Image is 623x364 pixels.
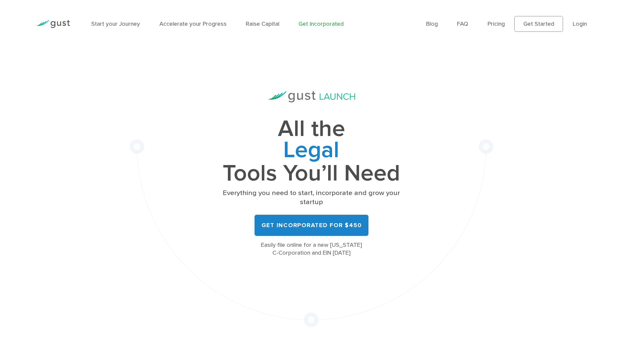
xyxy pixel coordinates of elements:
[36,20,70,28] img: Gust Logo
[212,139,411,163] span: Legal
[159,20,227,27] a: Accelerate your Progress
[212,188,411,207] p: Everything you need to start, incorporate and grow your startup
[268,91,355,102] img: Gust Launch Logo
[457,20,468,27] a: FAQ
[298,20,344,27] a: Get Incorporated
[255,215,368,236] a: Get Incorporated for $450
[488,20,505,27] a: Pricing
[212,118,411,184] h1: All the Tools You’ll Need
[573,20,587,27] a: Login
[91,20,140,27] a: Start your Journey
[426,20,438,27] a: Blog
[212,241,411,257] div: Easily file online for a new [US_STATE] C-Corporation and EIN [DATE]
[246,20,279,27] a: Raise Capital
[514,16,563,32] a: Get Started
